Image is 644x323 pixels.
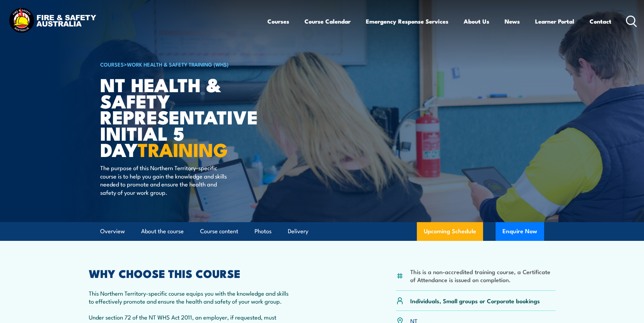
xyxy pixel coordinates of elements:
h6: > [100,60,272,68]
a: Delivery [288,222,308,241]
a: About the course [141,222,184,241]
a: COURSES [100,60,124,68]
a: Course content [200,222,238,241]
a: Photos [255,222,272,241]
h2: WHY CHOOSE THIS COURSE [89,268,291,278]
a: About Us [464,12,489,30]
button: Enquire Now [496,222,544,241]
a: Courses [267,12,289,30]
a: Upcoming Schedule [417,222,483,241]
a: Learner Portal [535,12,574,30]
a: Overview [100,222,125,241]
a: News [505,12,520,30]
h1: NT Health & Safety Representative Initial 5 Day [100,76,272,157]
p: The purpose of this Northern Territory-specific course is to help you gain the knowledge and skil... [100,164,227,196]
a: Work Health & Safety Training (WHS) [127,60,229,68]
strong: TRAINING [138,134,228,163]
p: Individuals, Small groups or Corporate bookings [410,297,540,305]
p: This Northern Territory-specific course equips you with the knowledge and skills to effectively p... [89,289,291,305]
a: Contact [590,12,611,30]
a: Course Calendar [304,12,351,30]
li: This is a non-accredited training course, a Certificate of Attendance is issued on completion. [410,268,556,284]
a: Emergency Response Services [366,12,448,30]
